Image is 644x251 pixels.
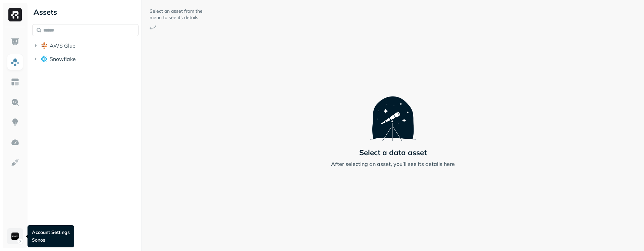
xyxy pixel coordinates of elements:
img: Arrow [150,25,156,30]
img: Integrations [11,158,19,167]
img: Optimization [11,138,19,147]
img: Ryft [8,8,22,21]
img: root [41,56,48,62]
p: After selecting an asset, you’ll see its details here [331,160,455,168]
img: Telescope [370,83,416,141]
span: AWS Glue [50,42,75,49]
img: Dashboard [11,38,19,46]
p: Sonos [32,237,70,243]
button: AWS Glue [32,40,139,51]
img: Asset Explorer [11,78,19,86]
p: Select an asset from the menu to see its details [150,8,203,21]
img: root [41,42,48,49]
img: Assets [11,58,19,66]
p: Select a data asset [359,148,427,157]
span: Snowflake [50,56,76,62]
div: Assets [32,7,139,17]
img: Insights [11,118,19,127]
img: Sonos [10,232,20,241]
p: Account Settings [32,229,70,236]
button: Snowflake [32,54,139,64]
img: Query Explorer [11,98,19,107]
